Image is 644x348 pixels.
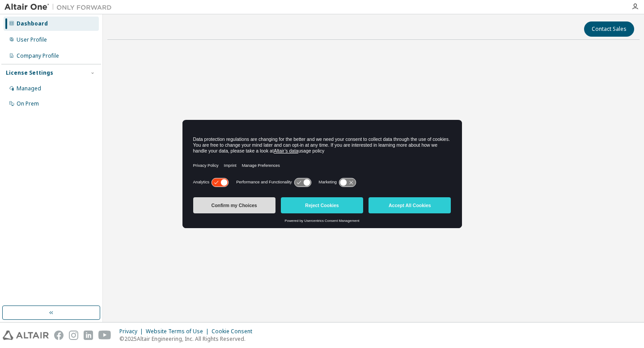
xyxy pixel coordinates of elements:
[17,85,41,92] div: Managed
[54,331,64,340] img: facebook.svg
[17,52,59,59] div: Company Profile
[119,328,146,335] div: Privacy
[69,331,78,340] img: instagram.svg
[584,21,634,37] button: Contact Sales
[119,335,258,343] p: © 2025 Altair Engineering, Inc. All Rights Reserved.
[146,328,212,335] div: Website Terms of Use
[17,100,39,107] div: On Prem
[3,331,49,340] img: altair_logo.svg
[17,36,47,43] div: User Profile
[6,69,53,76] div: License Settings
[84,331,93,340] img: linkedin.svg
[4,3,116,12] img: Altair One
[212,328,258,335] div: Cookie Consent
[98,331,111,340] img: youtube.svg
[17,20,48,27] div: Dashboard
